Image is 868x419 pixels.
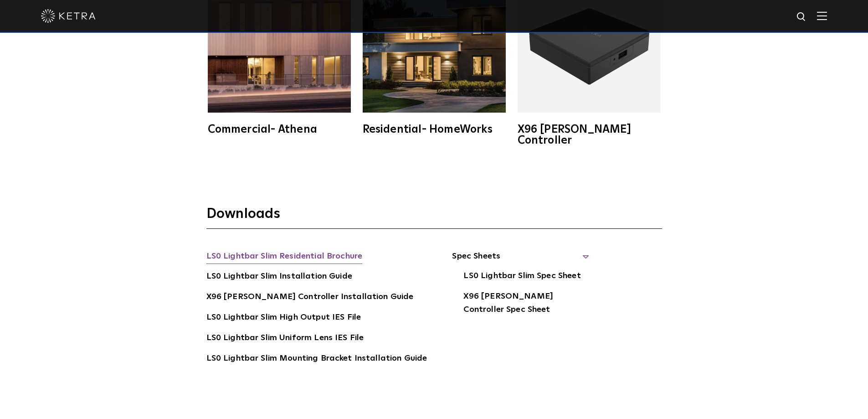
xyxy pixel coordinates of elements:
a: X96 [PERSON_NAME] Controller Installation Guide [206,290,414,305]
span: Spec Sheets [452,250,589,270]
div: Commercial- Athena [208,124,351,135]
div: X96 [PERSON_NAME] Controller [518,124,661,146]
a: LS0 Lightbar Slim Residential Brochure [206,250,363,264]
a: LS0 Lightbar Slim Uniform Lens IES File [206,331,364,346]
h3: Downloads [206,205,662,229]
a: LS0 Lightbar Slim High Output IES File [206,311,361,326]
a: LS0 Lightbar Slim Mounting Bracket Installation Guide [206,352,427,367]
a: X96 [PERSON_NAME] Controller Spec Sheet [463,290,589,318]
a: LS0 Lightbar Slim Installation Guide [206,270,352,285]
img: Hamburger%20Nav.svg [817,11,827,20]
img: ketra-logo-2019-white [41,9,96,23]
img: search icon [796,11,807,23]
a: LS0 Lightbar Slim Spec Sheet [463,269,580,284]
div: Residential- HomeWorks [363,124,506,135]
